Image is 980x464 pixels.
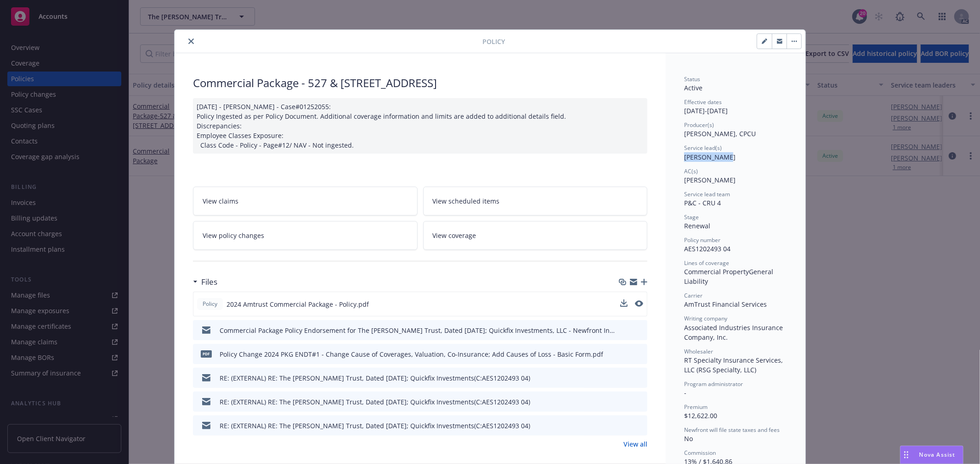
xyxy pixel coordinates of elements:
span: Status [684,75,700,83]
div: RE: (EXTERNAL) RE: The [PERSON_NAME] Trust, Dated [DATE]; Quickfix Investments(C:AES1202493 04) [220,421,530,431]
button: preview file [635,373,644,383]
div: Commercial Package - 527 & [STREET_ADDRESS] [193,75,647,91]
span: [PERSON_NAME] [684,153,736,161]
button: preview file [635,326,644,335]
span: Renewal [684,221,710,230]
span: Active [684,83,702,92]
button: download file [620,299,628,307]
span: [PERSON_NAME] [684,176,736,184]
a: View claims [193,187,418,215]
span: Program administrator [684,380,743,388]
span: Service lead(s) [684,144,722,152]
span: View policy changes [203,231,264,240]
button: download file [620,299,628,309]
span: Policy number [684,236,720,244]
button: download file [621,349,628,359]
button: Nova Assist [900,446,963,464]
span: Newfront will file state taxes and fees [684,426,780,434]
span: Service lead team [684,190,730,198]
h3: Files [201,276,217,288]
button: download file [621,373,628,383]
button: download file [621,397,628,407]
span: Nova Assist [919,451,956,458]
button: preview file [635,397,644,407]
div: Drag to move [901,446,912,464]
a: View scheduled items [423,187,648,215]
button: preview file [635,421,644,431]
span: 2024 Amtrust Commercial Package - Policy.pdf [227,299,369,309]
span: Policy [201,300,219,308]
span: Effective dates [684,98,722,106]
span: Associated Industries Insurance Company, Inc. [684,323,785,342]
button: download file [621,421,628,431]
span: AES1202493 04 [684,244,731,253]
div: RE: (EXTERNAL) RE: The [PERSON_NAME] Trust, Dated [DATE]; Quickfix Investments(C:AES1202493 04) [220,373,530,383]
span: Stage [684,213,699,221]
a: View policy changes [193,221,418,250]
div: Policy Change 2024 PKG ENDT#1 - Change Cause of Coverages, Valuation, Co-Insurance; Add Causes of... [220,349,603,359]
span: $12,622.00 [684,411,717,420]
span: View scheduled items [433,196,500,206]
a: View all [623,439,647,449]
span: AC(s) [684,167,698,175]
button: preview file [635,299,643,309]
span: View claims [203,196,238,206]
span: Wholesaler [684,348,713,355]
span: Lines of coverage [684,259,729,267]
span: Premium [684,403,708,411]
span: General Liability [684,267,775,286]
div: [DATE] - [DATE] [684,98,787,116]
span: Carrier [684,292,702,299]
span: View coverage [433,231,476,240]
div: RE: (EXTERNAL) RE: The [PERSON_NAME] Trust, Dated [DATE]; Quickfix Investments(C:AES1202493 04) [220,397,530,407]
span: AmTrust Financial Services [684,300,767,309]
div: [DATE] - [PERSON_NAME] - Case#01252055: Policy Ingested as per Policy Document. Additional covera... [193,98,647,154]
button: preview file [635,349,644,359]
span: pdf [201,350,212,357]
span: P&C - CRU 4 [684,199,721,207]
div: Files [193,276,217,288]
span: Commercial Property [684,267,749,276]
span: Writing company [684,315,727,322]
span: Producer(s) [684,121,714,129]
div: Commercial Package Policy Endorsement for The [PERSON_NAME] Trust, Dated [DATE]; Quickfix Investm... [220,326,617,335]
span: Policy [482,37,505,46]
a: View coverage [423,221,648,250]
button: download file [621,326,628,335]
span: No [684,434,693,443]
span: [PERSON_NAME], CPCU [684,129,756,138]
span: - [684,388,686,397]
span: Commission [684,449,716,457]
button: close [186,36,197,47]
span: RT Specialty Insurance Services, LLC (RSG Specialty, LLC) [684,356,785,374]
button: preview file [635,300,643,307]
